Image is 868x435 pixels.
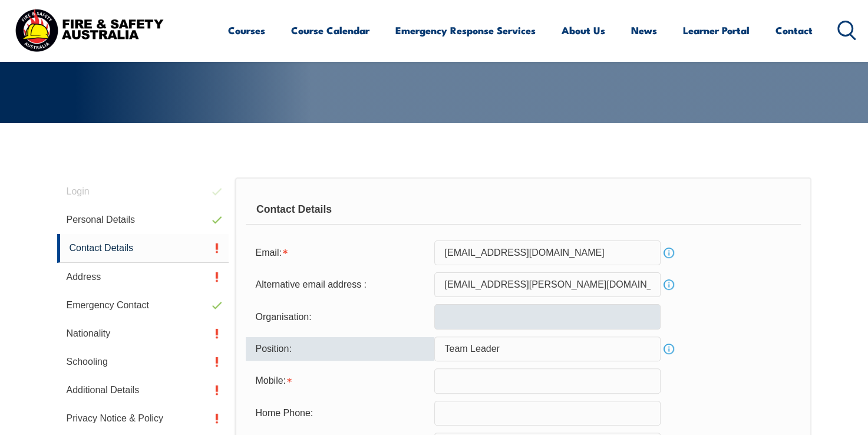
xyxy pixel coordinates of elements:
[661,341,677,357] a: Info
[57,319,229,348] a: Nationality
[246,337,434,361] div: Position:
[246,305,434,328] div: Organisation:
[246,195,800,225] div: Contact Details
[291,15,369,46] a: Course Calendar
[395,15,536,46] a: Emergency Response Services
[683,15,750,46] a: Learner Portal
[434,368,661,393] input: Mobile numbers must be numeric, 10 characters and contain no spaces.
[57,263,229,291] a: Address
[562,15,605,46] a: About Us
[57,206,229,234] a: Personal Details
[57,404,229,433] a: Privacy Notice & Policy
[246,402,434,424] div: Home Phone:
[434,401,661,426] input: Phone numbers must be numeric, 10 characters and contain no spaces.
[246,273,434,296] div: Alternative email address :
[57,348,229,376] a: Schooling
[246,370,434,392] div: Mobile is required.
[775,15,813,46] a: Contact
[57,376,229,404] a: Additional Details
[57,234,229,263] a: Contact Details
[661,245,677,261] a: Info
[631,15,657,46] a: News
[57,291,229,319] a: Emergency Contact
[246,242,434,264] div: Email is required.
[228,15,265,46] a: Courses
[661,276,677,293] a: Info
